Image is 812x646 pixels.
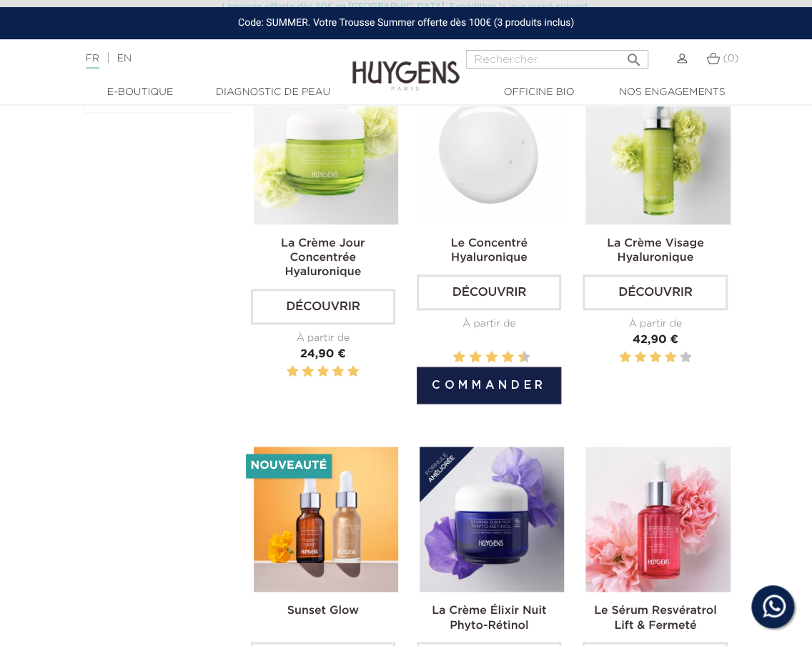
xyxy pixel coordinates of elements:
[482,349,485,367] label: 5
[281,238,365,278] a: La Crème Jour Concentrée Hyaluronique
[583,317,727,332] div: À partir de
[625,47,643,64] i: 
[317,363,329,381] label: 3
[723,54,738,64] span: (0)
[583,274,727,310] a: Découvrir
[432,605,546,631] a: La Crème Élixir Nuit Phyto-Rétinol
[287,605,359,617] a: Sunset Glow
[417,317,561,332] div: À partir de
[417,274,561,310] a: Découvrir
[605,85,738,100] a: Nos engagements
[488,349,495,367] label: 6
[594,605,717,631] a: Le Sérum Resvératrol Lift & Fermeté
[455,349,462,367] label: 2
[466,50,648,69] input: Rechercher
[520,349,528,367] label: 10
[665,349,676,367] label: 4
[505,349,512,367] label: 8
[621,46,647,65] button: 
[472,85,605,100] a: Officine Bio
[352,38,460,93] img: Huygens
[332,363,344,381] label: 4
[680,349,691,367] label: 5
[585,447,730,591] img: Le Sérum Resvératrol Lift & Fermeté
[207,85,340,100] a: Diagnostic de peau
[74,85,207,100] a: E-Boutique
[499,349,501,367] label: 7
[347,363,359,381] label: 5
[515,349,518,367] label: 9
[607,238,704,264] a: La Crème Visage Hyaluronique
[254,80,398,224] img: La Crème Jour Concentrée Hyaluronique
[417,367,561,404] button: Commander
[466,349,468,367] label: 3
[287,363,298,381] label: 1
[634,349,645,367] label: 2
[117,54,132,64] a: EN
[585,80,730,224] img: La Crème Visage Hyaluronique
[300,349,346,360] span: 24,90 €
[246,454,332,478] li: Nouveauté
[450,349,452,367] label: 1
[472,349,479,367] label: 4
[420,447,564,591] img: La Crème Élixir Nuit Phyto-Rétinol
[254,447,398,591] img: Sunset glow- un teint éclatant
[650,349,661,367] label: 3
[619,349,630,367] label: 1
[86,54,99,69] a: FR
[251,289,395,324] a: Découvrir
[302,363,313,381] label: 2
[451,238,528,264] a: Le Concentré Hyaluronique
[633,334,678,346] span: 42,90 €
[79,50,328,67] div: |
[251,331,395,346] div: À partir de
